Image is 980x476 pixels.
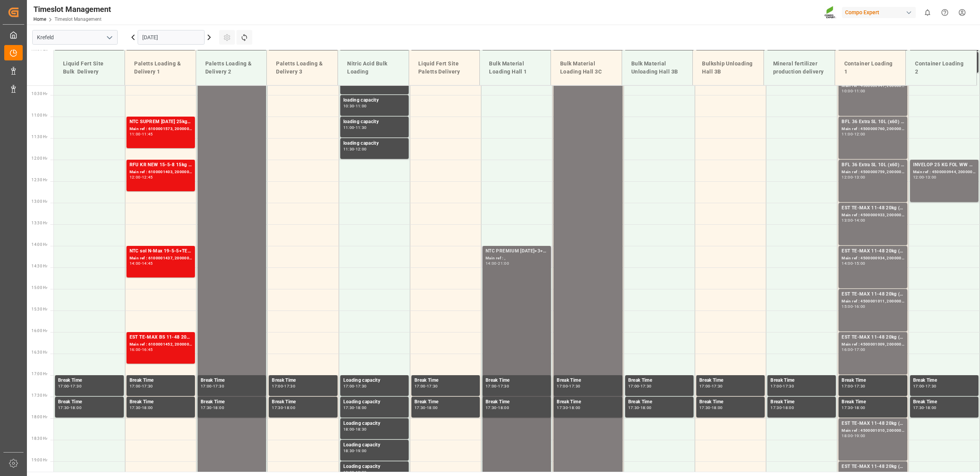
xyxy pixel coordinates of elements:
div: - [141,132,142,136]
div: 17:30 [272,406,283,409]
div: 17:30 [486,406,497,409]
div: 21:00 [498,262,509,265]
div: 17:30 [356,384,367,388]
div: INVELOP 25 KG FOL WW blank; [913,161,975,169]
div: 18:00 [356,406,367,409]
div: - [354,471,355,474]
div: - [568,384,569,388]
div: 17:00 [486,384,497,388]
div: 17:30 [498,384,509,388]
div: 19:00 [343,471,354,474]
div: - [141,406,142,409]
button: Compo Expert [842,5,919,20]
div: Loading capacity [343,377,406,384]
div: EST TE-MAX 11-48 20kg (x45) ES, PT MTO [842,420,904,428]
div: - [354,384,355,388]
div: 17:30 [925,384,937,388]
div: Break Time [557,398,619,406]
div: Main ref : 4500001011, 2000000381 [842,298,904,305]
div: 19:00 [854,434,865,438]
div: Main ref : 4500000944, 2000000971; [913,169,975,175]
div: EST TE-MAX 11-48 20kg (x45) ES, PT MTO [842,463,904,471]
div: 18:30 [343,449,354,453]
div: - [853,219,854,222]
div: 12:00 [842,175,853,179]
div: Break Time [842,377,904,384]
span: 13:30 Hr [32,221,47,225]
div: 17:30 [142,384,153,388]
div: 11:00 [343,126,354,129]
div: - [568,406,569,409]
div: - [354,449,355,453]
div: 17:30 [854,384,865,388]
div: Paletts Loading & Delivery 1 [131,57,190,79]
span: 17:00 Hr [32,372,47,376]
div: Main ref : 4500000934, 2000000976 [842,255,904,262]
div: Break Time [201,377,263,384]
div: - [853,175,854,179]
span: 12:00 Hr [32,156,47,160]
div: Container Loading 2 [912,57,970,79]
div: 17:30 [913,406,924,409]
div: - [426,406,427,409]
div: 17:00 [913,384,924,388]
div: - [141,175,142,179]
div: 17:30 [213,384,224,388]
div: 17:30 [58,406,69,409]
div: Liquid Fert Site Paletts Delivery [415,57,474,79]
div: 18:00 [925,406,937,409]
div: - [141,348,142,351]
div: 16:00 [854,305,865,308]
div: NTC PREMIUM [DATE]+3+TE BULK [486,247,548,255]
span: 19:00 Hr [32,458,47,462]
div: 11:45 [142,132,153,136]
span: 13:00 Hr [32,199,47,204]
input: DD.MM.YYYY [138,30,205,45]
div: 17:00 [854,348,865,351]
div: Main ref : , [486,255,548,262]
button: open menu [103,32,115,43]
div: Break Time [414,377,477,384]
div: Bulk Material Loading Hall 3C [557,57,616,79]
div: BFL 36 Extra SL 10L (x60) EN,TR MTO; [842,161,904,169]
button: Help Center [936,4,953,21]
div: 11:00 [356,104,367,108]
div: 16:00 [842,348,853,351]
div: - [710,384,712,388]
div: Main ref : 6100001403, 2000000962; [130,169,192,175]
div: - [853,132,854,136]
div: - [710,406,712,409]
span: 17:30 Hr [32,393,47,398]
div: 17:30 [201,406,212,409]
div: 17:30 [414,406,426,409]
div: 18:00 [498,406,509,409]
div: EST TE-MAX 11-48 20kg (x56) WW [842,247,904,255]
div: 17:00 [770,384,782,388]
div: 14:00 [130,262,141,265]
div: 13:00 [842,219,853,222]
div: Container Loading 1 [841,57,900,79]
span: 16:00 Hr [32,329,47,333]
div: Break Time [770,398,833,406]
div: 18:00 [854,406,865,409]
div: Loading capacity [343,463,406,471]
div: Loading capacity [343,441,406,449]
div: 13:00 [854,175,865,179]
div: - [853,262,854,265]
button: show 0 new notifications [919,4,936,21]
div: Main ref : 4500000760, 2000000600; [842,126,904,132]
span: 14:00 Hr [32,242,47,247]
div: Break Time [130,377,192,384]
div: - [853,89,854,93]
span: 14:30 Hr [32,264,47,268]
div: - [853,406,854,409]
div: Loading capacity [343,420,406,428]
div: 12:00 [913,175,924,179]
span: 15:00 Hr [32,286,47,290]
div: 18:00 [343,428,354,431]
div: - [924,384,925,388]
div: EST TE-MAX BS 11-48 20kg (x56) INT; [130,334,192,341]
div: - [497,406,498,409]
div: 17:00 [58,384,69,388]
div: 18:00 [712,406,723,409]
